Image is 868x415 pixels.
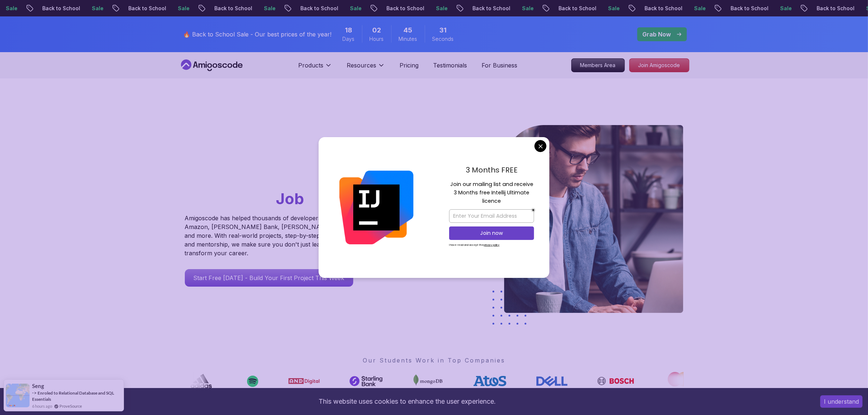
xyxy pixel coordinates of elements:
[466,5,515,12] p: Back to School
[347,61,376,70] p: Resources
[122,5,171,12] p: Back to School
[482,61,517,70] a: For Business
[404,25,412,35] span: 45 Minutes
[638,5,688,12] p: Back to School
[688,5,711,12] p: Sale
[6,384,30,407] img: provesource social proof notification image
[439,25,447,35] span: 31 Seconds
[294,5,343,12] p: Back to School
[276,189,304,208] span: Job
[643,30,671,39] p: Grab Now
[602,5,625,12] p: Sale
[724,5,774,12] p: Back to School
[504,125,683,313] img: hero
[810,5,860,12] p: Back to School
[185,269,353,287] a: Start Free [DATE] - Build Your First Project This Week
[347,61,385,75] button: Resources
[32,390,114,402] a: Enroled to Relational Database and SQL Essentials
[171,5,195,12] p: Sale
[345,25,352,35] span: 18 Days
[820,395,863,408] button: Accept cookies
[298,61,332,75] button: Products
[380,5,429,12] p: Back to School
[343,35,355,43] span: Days
[515,5,539,12] p: Sale
[372,25,381,35] span: 2 Hours
[629,58,689,72] a: Join Amigoscode
[774,5,797,12] p: Sale
[32,383,44,389] span: Seng
[571,58,625,72] a: Members Area
[399,35,417,43] span: Minutes
[36,5,85,12] p: Back to School
[183,30,332,39] p: 🔥 Back to School Sale - Our best prices of the year!
[400,61,419,70] a: Pricing
[185,125,386,209] h1: Go From Learning to Hired: Master Java, Spring Boot & Cloud Skills That Get You the
[59,403,82,409] a: ProveSource
[5,393,809,410] div: This website uses cookies to enhance the user experience.
[433,61,467,70] a: Testimonials
[32,403,52,409] span: 6 hours ago
[370,35,384,43] span: Hours
[298,61,323,70] p: Products
[552,5,602,12] p: Back to School
[343,5,367,12] p: Sale
[572,59,624,72] p: Members Area
[257,5,281,12] p: Sale
[185,214,360,257] p: Amigoscode has helped thousands of developers land roles at Amazon, [PERSON_NAME] Bank, [PERSON_N...
[630,59,689,72] p: Join Amigoscode
[432,35,454,43] span: Seconds
[185,356,684,365] p: Our Students Work in Top Companies
[208,5,257,12] p: Back to School
[85,5,109,12] p: Sale
[32,390,37,396] span: ->
[429,5,453,12] p: Sale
